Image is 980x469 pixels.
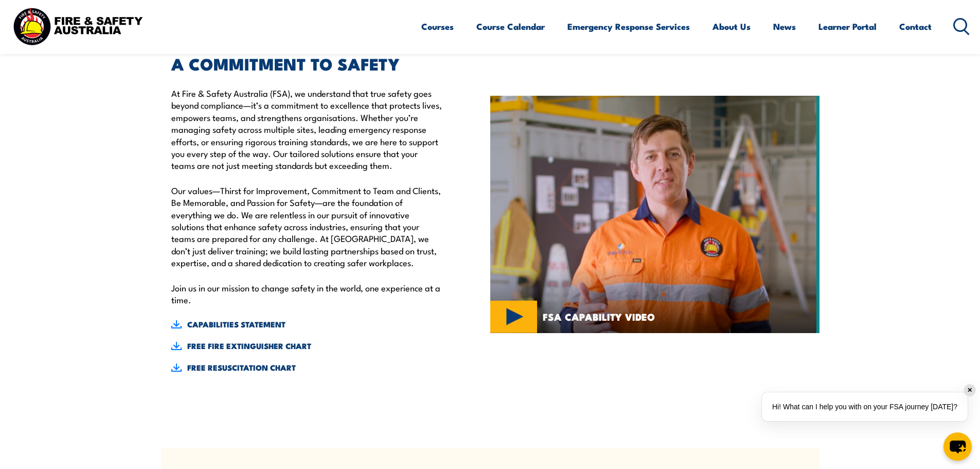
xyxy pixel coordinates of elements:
[171,340,443,352] a: FREE FIRE EXTINGUISHER CHART
[943,432,972,461] button: chat-button
[171,56,443,71] h2: A COMMITMENT TO SAFETY
[899,13,932,40] a: Contact
[773,13,796,40] a: News
[543,312,655,321] span: FSA CAPABILITY VIDEO
[818,13,877,40] a: Learner Portal
[567,13,690,40] a: Emergency Response Services
[171,282,443,306] p: Join us in our mission to change safety in the world, one experience at a time.
[171,319,443,330] a: CAPABILITIES STATEMENT
[421,13,454,40] a: Courses
[964,385,975,396] div: ✕
[171,184,443,269] p: Our values—Thirst for Improvement, Commitment to Team and Clients, Be Memorable, and Passion for ...
[712,13,751,40] a: About Us
[476,13,545,40] a: Course Calendar
[171,362,443,373] a: FREE RESUSCITATION CHART
[171,87,443,171] p: At Fire & Safety Australia (FSA), we understand that true safety goes beyond compliance—it’s a co...
[762,392,968,421] div: Hi! What can I help you with on your FSA journey [DATE]?
[490,96,819,333] img: person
